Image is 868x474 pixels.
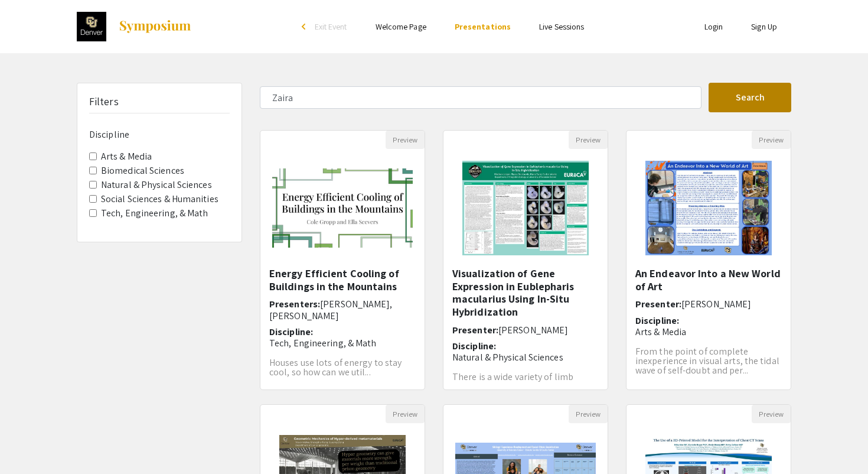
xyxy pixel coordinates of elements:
img: <p>An Endeavor Into a New World of Art</p> [634,149,783,267]
img: Symposium by ForagerOne [118,20,192,34]
div: Open Presentation <p>Energy Efficient Cooling of Buildings in the Mountains</p> [260,130,425,390]
input: Search Keyword(s) Or Author(s) [260,86,701,109]
button: Preview [569,405,608,423]
button: Preview [569,131,608,149]
iframe: Chat [9,421,50,465]
img: The 2023 Research and Creative Activities Symposium (RaCAS) [77,12,106,41]
a: The 2023 Research and Creative Activities Symposium (RaCAS) [77,12,192,41]
h5: An Endeavor Into a New World of Art [635,267,782,293]
span: Discipline: [635,314,679,327]
span: From the point of complete inexperience in visual arts, the tidal wave of self-doubt and per... [635,345,779,376]
h6: Presenters: [269,298,416,321]
h6: Presenter: [635,298,782,310]
button: Search [709,83,791,112]
span: Exit Event [315,21,347,32]
h6: Presenter: [452,324,599,336]
label: Biomedical Sciences [101,164,184,178]
span: Discipline: [269,326,313,338]
a: Login [704,21,723,32]
label: Natural & Physical Sciences [101,178,212,192]
label: Social Sciences & Humanities [101,192,218,206]
span: [PERSON_NAME], [PERSON_NAME] [269,298,393,322]
div: arrow_back_ios [302,23,309,30]
label: Arts & Media [101,150,152,164]
span: There is a wide variety of limb lengths in squamate reptiles,... [452,371,577,392]
h5: Energy Efficient Cooling of Buildings in the Mountains [269,267,416,293]
span: Discipline: [452,340,496,352]
h5: Visualization of Gene Expression in Eublepharis macularius Using In-Situ Hybridization [452,267,599,318]
a: Welcome Page [376,21,426,32]
p: Tech, Engineering, & Math [269,337,416,349]
button: Preview [386,131,425,149]
p: Natural & Physical Sciences [452,352,599,363]
span: [PERSON_NAME] [681,298,751,310]
div: Open Presentation <p>Visualization of Gene Expression in Eublepharis macularius Using In-Situ Hyb... [443,130,608,390]
button: Preview [752,131,791,149]
div: Open Presentation <p>An Endeavor Into a New World of Art</p> [626,130,791,390]
img: <p>Energy Efficient Cooling of Buildings in the Mountains</p> [260,157,425,259]
h5: Filters [89,95,119,108]
a: Live Sessions [539,21,584,32]
h6: Discipline [89,129,230,140]
p: Arts & Media [635,326,782,337]
img: <p>Visualization of Gene Expression in Eublepharis macularius Using In-Situ Hybridization</p> [451,149,600,267]
label: Tech, Engineering, & Math [101,206,208,220]
a: Presentations [455,21,511,32]
button: Preview [752,405,791,423]
a: Sign Up [751,21,777,32]
span: [PERSON_NAME] [498,324,568,336]
span: Houses use lots of energy to stay cool, so how can we util... [269,356,402,378]
button: Preview [386,405,425,423]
